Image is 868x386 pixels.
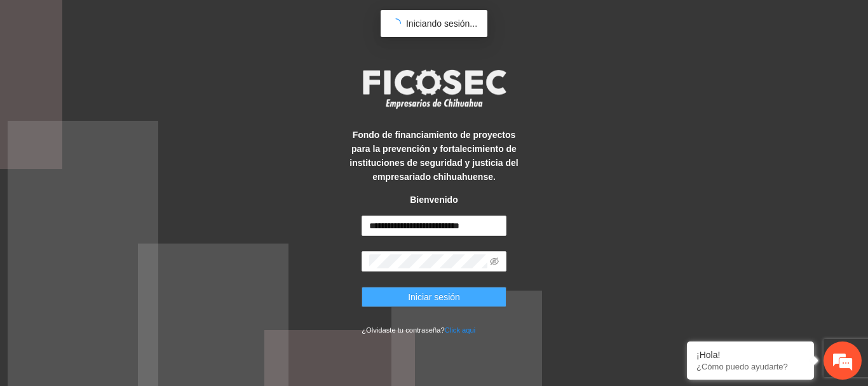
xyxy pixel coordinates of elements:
[74,123,175,251] span: Estamos en línea.
[6,254,242,298] textarea: Escriba su mensaje y pulse “Intro”
[445,326,476,334] a: Click aqui
[410,195,458,205] strong: Bienvenido
[208,6,239,37] div: Minimizar ventana de chat en vivo
[696,350,804,360] div: ¡Hola!
[66,65,214,81] div: Chatee con nosotros ahora
[355,65,513,113] img: logo
[408,290,460,304] span: Iniciar sesión
[406,18,477,29] span: Iniciando sesión...
[362,287,506,307] button: Iniciar sesión
[696,362,804,371] p: ¿Cómo puedo ayudarte?
[362,326,475,334] small: ¿Olvidaste tu contraseña?
[391,18,401,29] span: loading
[490,257,499,266] span: eye-invisible
[349,130,518,182] strong: Fondo de financiamiento de proyectos para la prevención y fortalecimiento de instituciones de seg...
